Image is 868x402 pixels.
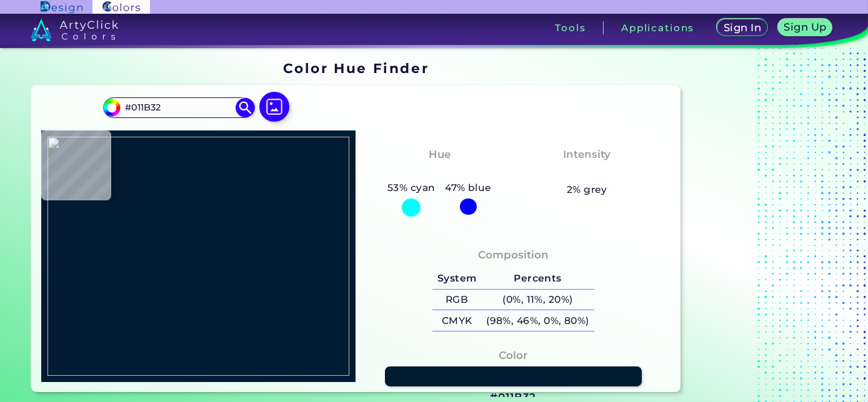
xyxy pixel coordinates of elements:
a: Sign Up [781,20,830,36]
h3: Vibrant [560,165,614,180]
img: logo_artyclick_colors_white.svg [31,19,119,41]
h5: 2% grey [567,182,607,198]
h4: Intensity [563,145,611,164]
iframe: Advertisement [686,56,842,397]
h5: 47% blue [440,180,496,196]
h5: CMYK [432,310,481,331]
h5: Sign In [726,23,759,32]
input: type color.. [121,99,237,116]
h4: Composition [478,246,549,264]
h4: Hue [429,145,451,164]
a: Sign In [719,20,765,36]
img: icon picture [259,92,289,122]
h3: Applications [621,23,694,32]
img: icon search [236,98,254,117]
h4: Color [499,346,527,365]
h5: RGB [432,290,481,310]
h3: Tools [555,23,586,32]
h5: (98%, 46%, 0%, 80%) [481,310,594,331]
h5: Percents [481,268,594,289]
h1: Color Hue Finder [283,59,429,77]
img: ArtyClick Design logo [41,1,82,13]
h5: System [432,268,481,289]
h3: Cyan-Blue [404,165,475,180]
img: ea209e75-a661-4b33-b6dd-81988a0d422e [47,137,350,376]
h5: 53% cyan [382,180,440,196]
h5: (0%, 11%, 20%) [481,290,594,310]
h5: Sign Up [786,22,825,32]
